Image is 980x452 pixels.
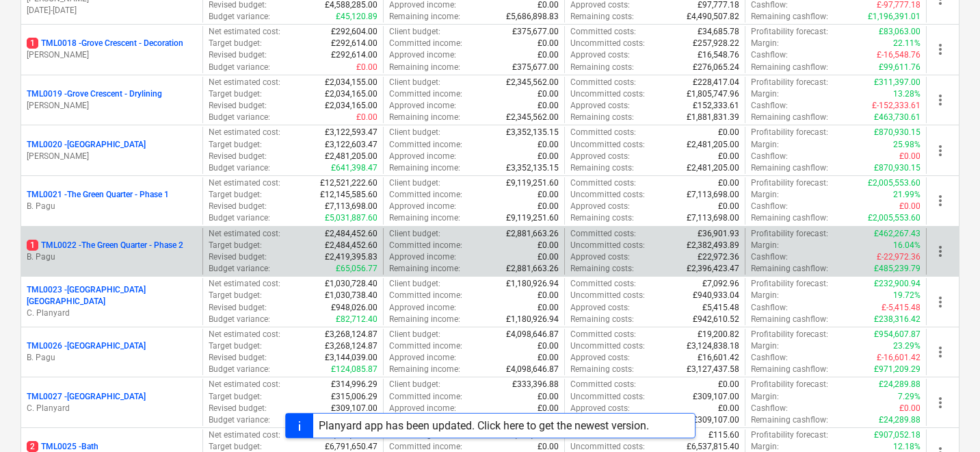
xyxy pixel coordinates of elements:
[751,228,828,240] p: Profitability forecast :
[751,290,779,301] p: Margin :
[751,151,788,162] p: Cashflow :
[331,391,378,403] p: £315,006.29
[331,49,378,61] p: £292,614.00
[27,100,197,112] p: [PERSON_NAME]
[27,38,197,61] div: 1TML0018 -Grove Crescent - Decoration[PERSON_NAME]
[751,201,788,212] p: Cashflow :
[538,49,559,61] p: £0.00
[751,364,828,375] p: Remaining cashflow :
[718,379,739,390] p: £0.00
[27,240,38,251] span: 1
[389,49,456,61] p: Approved income :
[209,112,270,123] p: Budget variance :
[389,240,462,251] p: Committed income :
[893,38,921,49] p: 22.11%
[325,88,378,100] p: £2,034,165.00
[751,189,779,201] p: Margin :
[751,251,788,263] p: Cashflow :
[389,77,440,88] p: Client budget :
[570,290,645,301] p: Uncommitted costs :
[718,403,739,414] p: £0.00
[209,403,267,414] p: Revised budget :
[687,88,739,100] p: £1,805,747.96
[325,100,378,112] p: £2,034,165.00
[868,11,921,23] p: £1,196,391.01
[874,127,921,138] p: £870,930.15
[538,391,559,403] p: £0.00
[506,162,559,174] p: £3,352,135.15
[570,62,634,73] p: Remaining costs :
[389,112,460,123] p: Remaining income :
[893,88,921,100] p: 13.28%
[27,49,197,61] p: [PERSON_NAME]
[209,212,270,224] p: Budget variance :
[389,364,460,375] p: Remaining income :
[320,177,378,189] p: £12,521,222.60
[932,192,949,209] span: more_vert
[538,403,559,414] p: £0.00
[209,240,262,251] p: Target budget :
[506,314,559,325] p: £1,180,926.94
[389,314,460,325] p: Remaining income :
[693,391,739,403] p: £309,107.00
[506,212,559,224] p: £9,119,251.60
[751,100,788,112] p: Cashflow :
[538,189,559,201] p: £0.00
[879,26,921,38] p: £83,063.00
[209,263,270,275] p: Budget variance :
[209,127,280,138] p: Net estimated cost :
[389,62,460,73] p: Remaining income :
[27,189,169,201] p: TML0021 - The Green Quarter - Phase 1
[506,127,559,138] p: £3,352,135.15
[693,38,739,49] p: £257,928.22
[570,38,645,49] p: Uncommitted costs :
[27,5,197,16] p: [DATE] - [DATE]
[570,127,636,138] p: Committed costs :
[570,112,634,123] p: Remaining costs :
[209,329,280,340] p: Net estimated cost :
[538,139,559,151] p: £0.00
[538,151,559,162] p: £0.00
[751,112,828,123] p: Remaining cashflow :
[209,62,270,73] p: Budget variance :
[538,290,559,301] p: £0.00
[751,379,828,390] p: Profitability forecast :
[693,77,739,88] p: £228,417.04
[331,364,378,375] p: £124,085.87
[702,302,739,314] p: £5,415.48
[698,26,739,38] p: £34,685.78
[389,162,460,174] p: Remaining income :
[209,228,280,240] p: Net estimated cost :
[570,100,630,112] p: Approved costs :
[389,340,462,352] p: Committed income :
[209,100,267,112] p: Revised budget :
[389,379,440,390] p: Client budget :
[932,142,949,159] span: more_vert
[570,212,634,224] p: Remaining costs :
[27,284,197,319] div: TML0023 -[GEOGRAPHIC_DATA] [GEOGRAPHIC_DATA]C. Planyard
[389,127,440,138] p: Client budget :
[389,177,440,189] p: Client budget :
[718,177,739,189] p: £0.00
[209,11,270,23] p: Budget variance :
[209,189,262,201] p: Target budget :
[506,364,559,375] p: £4,098,646.87
[209,290,262,301] p: Target budget :
[687,340,739,352] p: £3,124,838.18
[687,212,739,224] p: £7,113,698.00
[209,26,280,38] p: Net estimated cost :
[506,228,559,240] p: £2,881,663.26
[718,201,739,212] p: £0.00
[27,307,197,319] p: C. Planyard
[506,263,559,275] p: £2,881,663.26
[538,38,559,49] p: £0.00
[570,88,645,100] p: Uncommitted costs :
[389,302,456,314] p: Approved income :
[570,189,645,201] p: Uncommitted costs :
[570,240,645,251] p: Uncommitted costs :
[570,11,634,23] p: Remaining costs :
[209,340,262,352] p: Target budget :
[325,201,378,212] p: £7,113,698.00
[325,340,378,352] p: £3,268,124.87
[893,340,921,352] p: 23.29%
